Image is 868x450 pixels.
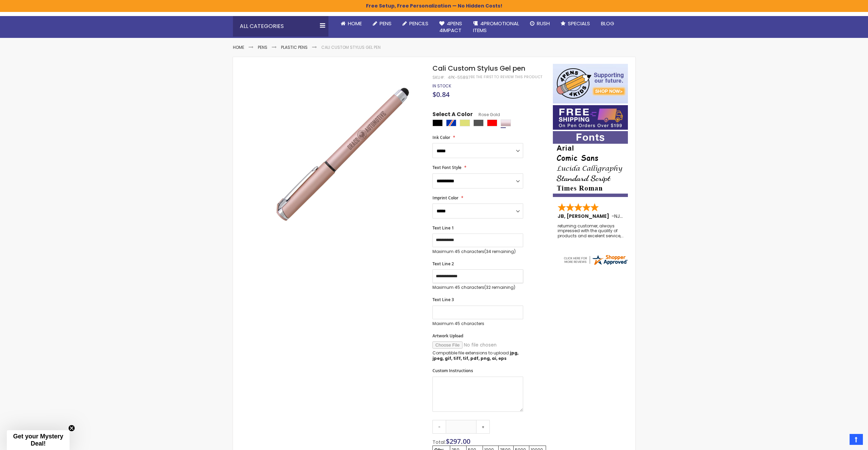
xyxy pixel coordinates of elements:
[525,16,555,31] a: Rush
[321,45,381,50] li: Cali Custom Stylus Gel pen
[568,20,590,27] span: Specials
[432,249,523,254] p: Maximum 45 characters
[558,213,612,220] span: JB, [PERSON_NAME]
[558,224,624,238] div: returning customer, always impressed with the quality of products and excelent service, will retu...
[432,165,461,170] span: Text Font Style
[439,20,462,34] span: 4Pens 4impact
[380,20,392,27] span: Pens
[432,420,446,434] a: -
[7,430,70,450] div: Get your Mystery Deal!Close teaser
[348,20,362,27] span: Home
[471,74,542,80] a: Be the first to review this product
[446,437,470,446] span: $
[468,16,525,38] a: 4PROMOTIONALITEMS
[473,112,500,117] span: Rose Gold
[432,297,454,303] span: Text Line 3
[563,262,628,267] a: 4pens.com certificate URL
[595,16,620,31] a: Blog
[614,213,623,220] span: NJ
[432,350,518,361] strong: jpg, jpeg, gif, tiff, tif, pdf, png, ai, eps
[13,433,63,447] span: Get your Mystery Deal!
[432,195,458,201] span: Imprint Color
[537,20,550,27] span: Rush
[484,284,515,290] span: (32 remaining)
[553,105,628,130] img: Free shipping on orders over $199
[432,135,450,140] span: Ink Color
[476,420,490,434] a: +
[487,119,497,126] div: Red
[432,83,451,89] span: In stock
[850,434,863,445] a: Top
[432,439,446,446] span: Total:
[432,74,445,80] strong: SKU
[367,16,397,31] a: Pens
[432,333,463,339] span: Artwork Upload
[432,90,450,99] span: $0.84
[258,44,267,50] a: Pens
[563,254,628,266] img: 4pens.com widget logo
[448,75,471,80] div: 4PK-55897
[612,213,671,220] span: - ,
[68,425,75,432] button: Close teaser
[432,225,454,231] span: Text Line 1
[601,20,614,27] span: Blog
[553,131,628,197] img: font-personalization-examples
[450,437,470,446] span: 297.00
[432,64,525,73] span: Cali Custom Stylus Gel pen
[434,16,468,38] a: 4Pens4impact
[432,321,523,326] p: Maximum 45 characters
[281,44,308,50] a: Plastic Pens
[432,111,473,120] span: Select A Color
[501,119,511,126] div: Rose Gold
[553,64,628,103] img: 4pens 4 kids
[432,368,473,374] span: Custom Instructions
[397,16,434,31] a: Pencils
[432,83,451,89] div: Availability
[432,119,443,126] div: Black
[432,350,523,361] p: Compatible file extensions to upload:
[432,261,454,267] span: Text Line 2
[460,119,470,126] div: Gold
[484,249,516,254] span: (34 remaining)
[473,119,484,126] div: Gunmetal
[267,74,423,230] img: rose-gold-cali-custom-stylus-gel-pen_1.jpg
[473,20,519,34] span: 4PROMOTIONAL ITEMS
[335,16,367,31] a: Home
[409,20,428,27] span: Pencils
[233,44,244,50] a: Home
[233,16,328,37] div: All Categories
[555,16,595,31] a: Specials
[432,285,523,290] p: Maximum 45 characters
